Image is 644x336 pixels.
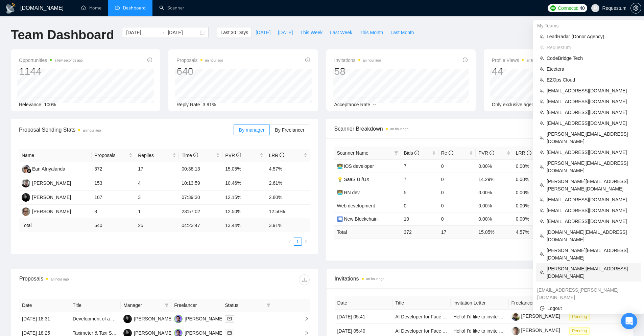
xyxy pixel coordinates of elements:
span: [EMAIL_ADDRESS][DOMAIN_NAME] [547,218,637,225]
span: info-circle [147,58,152,62]
span: Replies [138,152,171,159]
input: End date [168,29,198,36]
td: 00:38:13 [179,162,222,176]
td: 372 [401,225,438,239]
img: logo [5,3,16,14]
span: [PERSON_NAME][EMAIL_ADDRESS][DOMAIN_NAME] [547,265,637,280]
span: swap-right [160,30,165,35]
th: Invitation Letter [451,296,509,310]
a: AK[PERSON_NAME] [123,316,173,321]
td: 0 [438,186,476,199]
span: [EMAIL_ADDRESS][DOMAIN_NAME] [547,87,637,94]
span: right [304,240,308,244]
a: searchScanner [159,5,184,11]
a: setting [630,5,641,11]
span: Re [441,150,453,156]
td: 12.50% [266,205,310,219]
td: 15.05% [222,162,266,176]
a: Web development [337,203,375,208]
th: Date [19,299,70,312]
span: Last 30 Days [220,29,248,36]
td: 0.00% [513,186,550,199]
span: Manager [123,301,162,309]
span: user [593,6,598,10]
td: 372 [92,162,135,176]
td: 10 [401,212,438,225]
span: info-circle [305,58,310,62]
span: Scanner Breakdown [334,125,625,133]
span: LRR [269,153,284,158]
time: an hour ago [205,59,223,62]
td: 17 [135,162,179,176]
span: 40 [579,4,585,12]
span: Acceptance Rate [334,102,371,107]
div: [PERSON_NAME] [134,315,173,322]
span: Last Month [390,29,414,36]
a: [PERSON_NAME] [511,313,560,319]
button: This Month [356,27,387,38]
div: [PERSON_NAME] [32,208,71,215]
td: 0 [438,159,476,173]
span: team [540,183,544,187]
td: 07:39:30 [179,191,222,205]
span: filter [265,300,272,310]
span: team [540,208,544,212]
time: an hour ago [390,127,408,131]
th: Manager [121,299,171,312]
span: team [540,219,544,223]
td: 14.29% [476,173,513,186]
th: Title [392,296,451,310]
h1: Team Dashboard [11,27,114,43]
th: Name [19,149,92,162]
span: Requestum [547,44,637,51]
td: 4 [135,176,179,191]
td: 3.91 % [266,219,310,232]
td: 4.57 % [513,225,550,239]
td: 107 [92,191,135,205]
span: Profile Views [492,56,545,64]
span: info-circle [463,58,468,62]
span: EZOps Cloud [547,76,637,84]
time: an hour ago [526,59,544,62]
span: [DOMAIN_NAME][EMAIL_ADDRESS][DOMAIN_NAME] [547,228,637,243]
th: Date [335,296,393,310]
td: 25 [135,219,179,232]
li: Previous Page [286,238,294,246]
td: 1 [135,205,179,219]
a: MP[PERSON_NAME] [174,330,223,335]
span: filter [165,303,169,307]
a: 👨‍💻 iOS developer [337,163,374,169]
div: Proposals [19,274,164,285]
span: team [540,252,544,256]
span: Time [182,153,198,158]
span: info-circle [449,151,453,155]
span: Invitations [335,274,625,283]
td: 0.00% [476,159,513,173]
span: By Freelancer [275,127,304,133]
span: This Month [360,29,383,36]
a: [PERSON_NAME] [511,328,560,333]
span: By manager [239,127,264,133]
span: [EMAIL_ADDRESS][DOMAIN_NAME] [547,149,637,156]
a: Development of a Professional E-Learning & Training App (SafeXpert Academy) – GDPR Compliant [73,316,282,321]
td: 0 [401,199,438,212]
td: 3 [135,191,179,205]
td: 4.57% [266,162,310,176]
td: 0.00% [513,199,550,212]
span: team [540,136,544,140]
img: AK [123,315,132,323]
span: Pending [569,327,590,335]
a: 👨‍💻 RN dev [337,190,360,195]
td: 0 [438,212,476,225]
td: 153 [92,176,135,191]
span: setting [631,5,641,11]
div: 640 [176,65,223,78]
img: EA [22,165,30,173]
td: 7 [401,173,438,186]
span: [DATE] [278,29,293,36]
span: dashboard [115,5,120,10]
th: Freelancer [171,299,222,312]
span: [PERSON_NAME][EMAIL_ADDRESS][DOMAIN_NAME] [547,159,637,174]
a: Pending [569,314,592,319]
a: AI Developer for Face Analysis and Before/After Photo Integration in Mobile App [395,328,563,334]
